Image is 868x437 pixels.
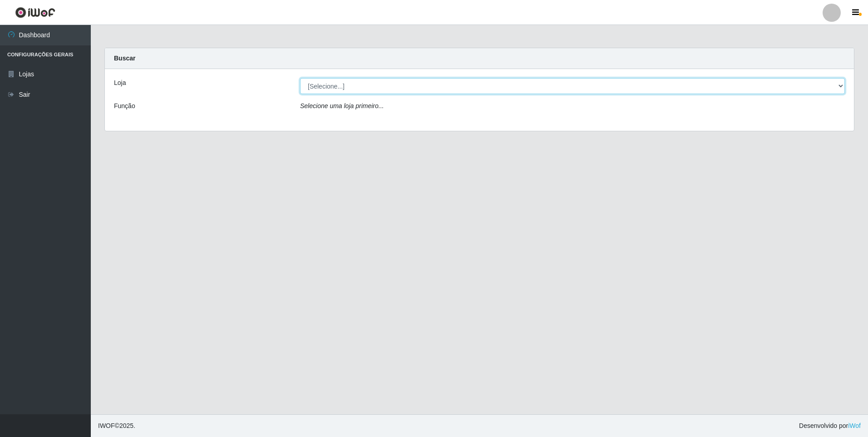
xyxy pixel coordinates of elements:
label: Função [114,101,135,111]
a: iWof [848,422,861,429]
span: Desenvolvido por [799,421,861,431]
i: Selecione uma loja primeiro... [300,102,384,109]
label: Loja [114,78,126,88]
strong: Buscar [114,55,135,62]
span: IWOF [98,422,115,429]
span: © 2025 . [98,421,135,431]
img: CoreUI Logo [15,7,55,18]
